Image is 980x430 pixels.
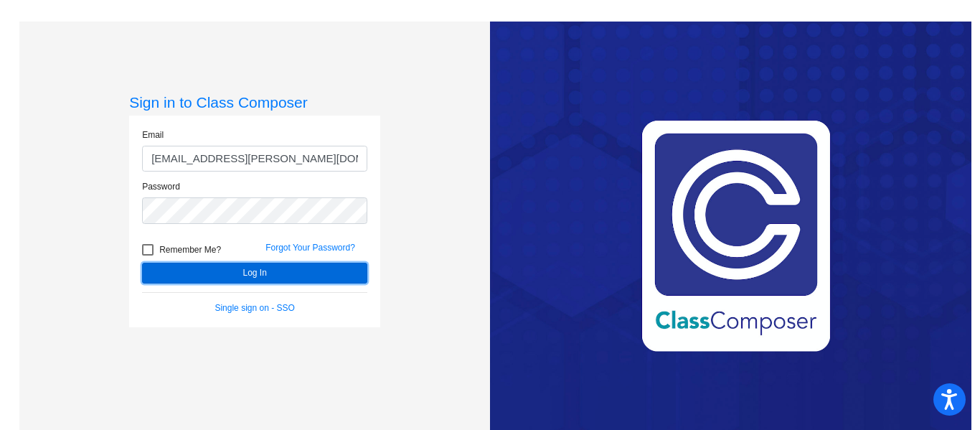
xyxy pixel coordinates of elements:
a: Forgot Your Password? [265,243,355,253]
span: Remember Me? [159,241,221,258]
a: Single sign on - SSO [215,303,294,313]
label: Password [142,180,180,193]
label: Email [142,128,164,141]
button: Log In [142,263,367,284]
h3: Sign in to Class Composer [129,93,380,111]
